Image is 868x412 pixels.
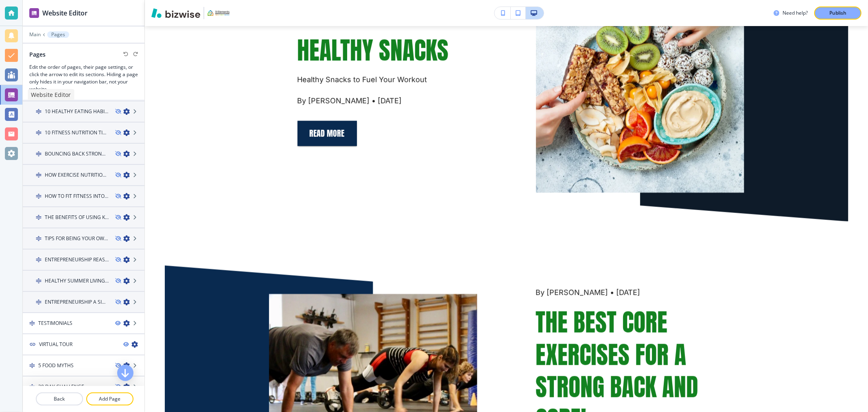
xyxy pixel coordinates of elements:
h4: THE BENEFITS OF USING KETTLEBELLS [45,214,109,221]
img: Your Logo [208,10,230,16]
button: Publish [814,7,861,20]
div: DragENTREPRENEURSHIP A SIMPLE GUIDE TO STARTING A NEW BUSINESS [23,292,144,313]
p: By [PERSON_NAME] • [DATE] [536,287,744,298]
h4: BOUNCING BACK STRONG THE POWER OF GROUP FITNESS CLASSES AFTER A SETBACK [45,150,109,158]
div: Drag10 HEALTHY EATING HABITS TO FUEL YOUR FITNESS GOALS [23,101,144,123]
img: Drag [36,151,42,157]
img: Drag [36,193,42,199]
img: Drag [36,257,42,263]
div: DragBOUNCING BACK STRONG THE POWER OF GROUP FITNESS CLASSES AFTER A SETBACK [23,144,144,165]
h3: Edit the order of pages, their page settings, or click the arrow to edit its sections. Hiding a p... [29,64,138,93]
h4: 30 DAY CHALLENGE [38,383,84,390]
h2: Website Editor [42,8,87,18]
div: DragBLOGCollapseDragHEALTHY SNACKSDragTHE BEST CORE EXERCISES FOR A STRONG BACK AND COREDragMY PO... [23,17,144,313]
h4: ENTREPRENEURSHIP A SIMPLE GUIDE TO STARTING A NEW BUSINESS [45,298,109,306]
p: Add Page [87,395,133,403]
span: HEALTHY SNACKS [297,32,449,69]
div: VIRTUAL TOUR [23,334,144,355]
div: Drag30 DAY CHALLENGE [23,377,144,398]
img: Drag [36,236,42,241]
img: Drag [36,278,42,284]
img: Drag [29,384,35,390]
button: Main [29,32,41,37]
img: Drag [36,215,42,220]
h2: Pages [29,50,46,59]
h4: ENTREPRENEURSHIP REASONS TO START A FITNESS BUSINESS IN YOUR SPARE TIME [45,256,109,263]
button: Read More [297,121,357,146]
div: DragTHE BENEFITS OF USING KETTLEBELLS [23,207,144,228]
img: Bizwise Logo [151,8,200,18]
img: editor icon [29,8,39,18]
img: Drag [36,172,42,178]
h4: HOW TO FIT FITNESS INTO A BUSY SCHEDULE [45,193,109,200]
div: DragENTREPRENEURSHIP REASONS TO START A FITNESS BUSINESS IN YOUR SPARE TIME [23,250,144,271]
h4: HOW EXERCISE NUTRITION AND SOCIALIZATION CAN HELP PREVENT ALZHEIMER S [45,171,109,179]
div: DragTIPS FOR BEING YOUR OWN BOSS [23,228,144,250]
h4: 10 FITNESS NUTRITION TIPS FOR BEGINNERS TO KICKSTART YOUR HEALTH JOURNEY [45,129,109,136]
h4: 10 HEALTHY EATING HABITS TO FUEL YOUR FITNESS GOALS [45,108,109,115]
div: DragHOW EXERCISE NUTRITION AND SOCIALIZATION CAN HELP PREVENT ALZHEIMER S [23,165,144,186]
h4: 5 FOOD MYTHS [38,362,74,369]
h4: TESTIMONIALS [38,320,72,327]
div: DragHEALTHY SUMMER LIVING GETTING ACTIVE LOVING LIFE MOVING MORE [23,271,144,292]
h3: Need help? [783,9,808,17]
h4: HEALTHY SUMMER LIVING GETTING ACTIVE LOVING LIFE MOVING MORE [45,277,109,285]
p: Back [37,395,82,403]
div: DragTESTIMONIALS [23,313,144,334]
p: Healthy Snacks to Fuel Your Workout By [PERSON_NAME] • [DATE] [297,75,449,106]
button: Add Page [86,392,133,405]
p: Pages [51,32,65,37]
p: Website Editor [31,91,71,99]
img: Drag [29,363,35,368]
button: Back [36,392,83,405]
img: Drag [36,299,42,305]
p: Publish [829,9,846,17]
div: Drag10 FITNESS NUTRITION TIPS FOR BEGINNERS TO KICKSTART YOUR HEALTH JOURNEY [23,123,144,144]
div: Drag5 FOOD MYTHS [23,355,144,377]
div: DragHOW TO FIT FITNESS INTO A BUSY SCHEDULE [23,186,144,207]
img: Drag [36,109,42,114]
img: Drag [36,130,42,136]
button: Pages [47,31,69,38]
img: Drag [29,320,35,326]
h4: TIPS FOR BEING YOUR OWN BOSS [45,235,109,242]
h4: VIRTUAL TOUR [39,341,72,348]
